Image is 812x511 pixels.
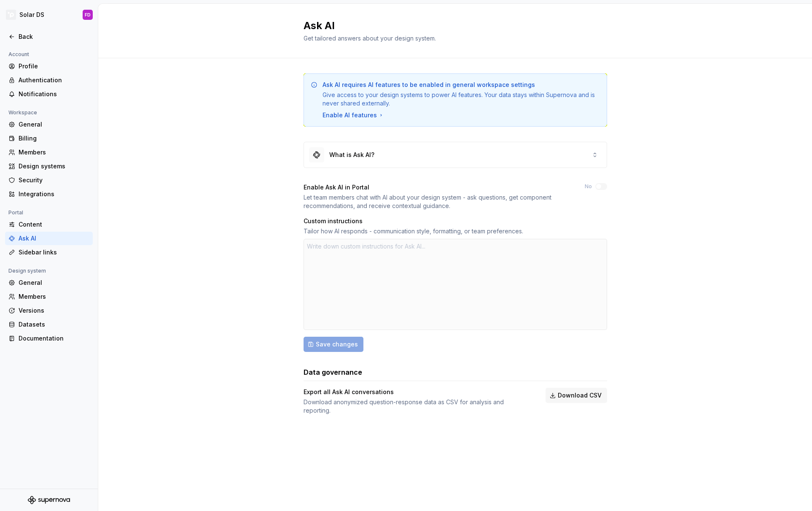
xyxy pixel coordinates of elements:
[304,183,570,192] div: Enable Ask AI in Portal
[5,208,27,218] div: Portal
[19,134,89,143] div: Billing
[19,306,89,315] div: Versions
[5,173,93,187] a: Security
[5,132,93,145] a: Billing
[19,11,44,19] div: Solar DS
[5,59,93,73] a: Profile
[85,11,91,18] div: FD
[19,176,89,184] div: Security
[19,190,89,198] div: Integrations
[323,111,384,119] button: Enable AI features
[5,49,32,59] div: Account
[6,10,16,20] img: deb07db6-ec04-4ac8-9ca0-9ed434161f92.png
[5,318,93,331] a: Datasets
[304,398,530,415] div: Download anonymized question-response data as CSV for analysis and reporting.
[546,388,607,403] button: Download CSV
[19,120,89,129] div: General
[19,248,89,257] div: Sidebar links
[19,32,89,41] div: Back
[5,160,93,173] a: Design systems
[5,276,93,289] a: General
[5,246,93,259] a: Sidebar links
[19,278,89,287] div: General
[323,81,535,89] div: Ask AI requires AI features to be enabled in general workspace settings
[585,183,592,190] label: No
[19,62,89,70] div: Profile
[304,388,530,396] div: Export all Ask AI conversations
[19,162,89,170] div: Design systems
[5,108,40,118] div: Workspace
[304,227,607,235] div: Tailor how AI responds - communication style, formatting, or team preferences.
[5,232,93,245] a: Ask AI
[304,367,362,377] h3: Data governance
[5,304,93,317] a: Versions
[2,5,96,24] button: Solar DSFD
[19,90,89,98] div: Notifications
[5,187,93,201] a: Integrations
[5,290,93,303] a: Members
[28,496,70,504] svg: Supernova Logo
[323,91,600,108] div: Give access to your design systems to power AI features. Your data stays within Supernova and is ...
[5,73,93,87] a: Authentication
[19,76,89,84] div: Authentication
[5,218,93,231] a: Content
[5,30,93,43] a: Back
[5,146,93,159] a: Members
[558,391,602,400] span: Download CSV
[5,266,49,276] div: Design system
[304,193,570,210] div: Let team members chat with AI about your design system - ask questions, get component recommendat...
[304,19,597,32] h2: Ask AI
[329,151,374,159] div: What is Ask AI?
[19,234,89,243] div: Ask AI
[5,118,93,131] a: General
[19,148,89,157] div: Members
[19,292,89,301] div: Members
[304,35,436,42] span: Get tailored answers about your design system.
[304,217,607,225] div: Custom instructions
[19,320,89,329] div: Datasets
[5,87,93,101] a: Notifications
[19,334,89,343] div: Documentation
[5,332,93,345] a: Documentation
[19,220,89,229] div: Content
